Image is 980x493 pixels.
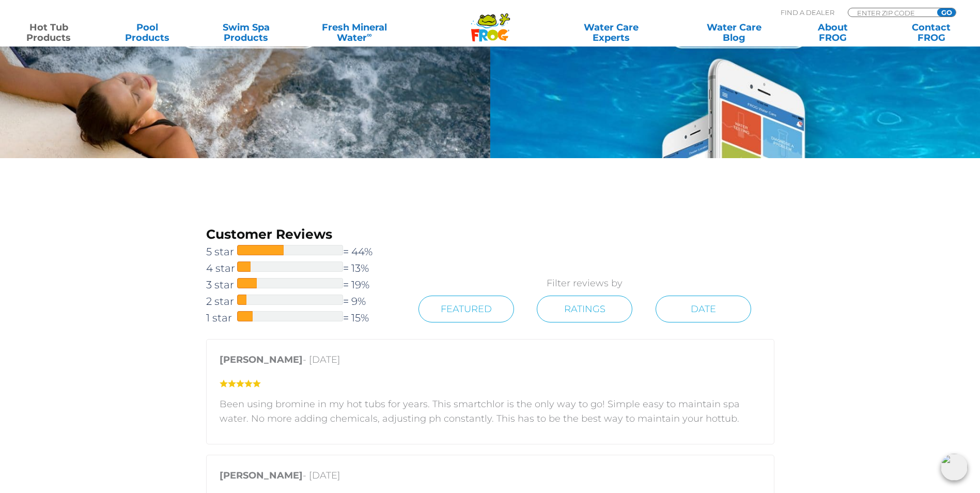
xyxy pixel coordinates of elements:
[418,296,514,322] a: Featured
[549,22,674,43] a: Water CareExperts
[220,470,303,481] strong: [PERSON_NAME]
[206,243,237,260] span: 5 star
[306,22,402,43] a: Fresh MineralWater∞
[856,8,926,17] input: Zip Code Form
[220,352,761,372] p: - [DATE]
[206,293,237,310] span: 2 star
[893,22,970,43] a: ContactFROG
[695,22,772,43] a: Water CareBlog
[206,243,396,260] a: 5 star= 44%
[220,354,303,365] strong: [PERSON_NAME]
[220,397,761,426] p: Been using bromine in my hot tubs for years. This smartchlor is the only way to go! Simple easy t...
[937,8,956,17] input: GO
[537,296,632,322] a: Ratings
[656,296,751,322] a: Date
[206,310,396,326] a: 1 star= 15%
[109,22,186,43] a: PoolProducts
[367,30,372,39] sup: ∞
[206,293,396,310] a: 2 star= 9%
[206,276,396,293] a: 3 star= 19%
[206,260,237,276] span: 4 star
[395,276,774,290] p: Filter reviews by
[206,225,396,243] h3: Customer Reviews
[941,454,968,481] img: openIcon
[206,310,237,326] span: 1 star
[206,276,237,293] span: 3 star
[220,468,761,488] p: - [DATE]
[206,260,396,276] a: 4 star= 13%
[208,22,285,43] a: Swim SpaProducts
[794,22,871,43] a: AboutFROG
[10,22,87,43] a: Hot TubProducts
[781,8,834,17] p: Find A Dealer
